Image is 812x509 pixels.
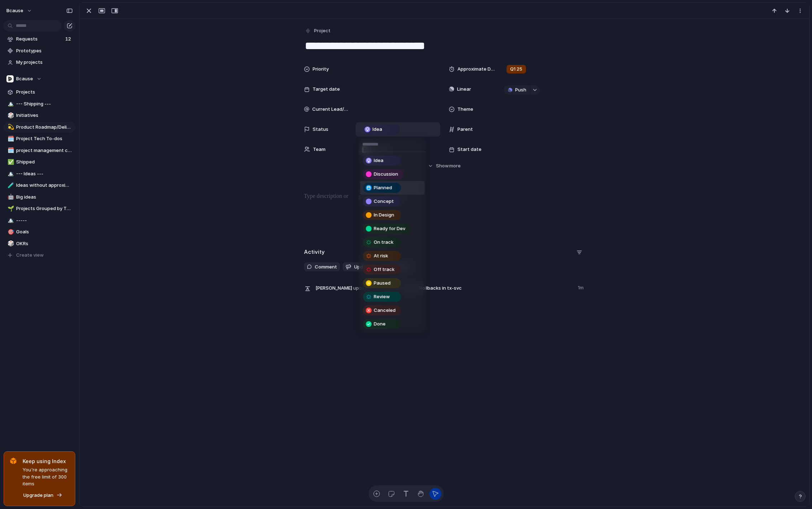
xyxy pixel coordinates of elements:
[374,211,394,219] span: In Design
[374,252,388,260] span: At risk
[374,171,398,178] span: Discussion
[374,280,391,287] span: Paused
[374,266,395,273] span: Off track
[374,239,394,246] span: On track
[374,225,405,232] span: Ready for Dev
[374,157,384,164] span: Idea
[374,307,396,314] span: Canceled
[374,293,390,300] span: Review
[374,198,394,205] span: Concept
[374,184,392,191] span: Planned
[374,320,386,328] span: Done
